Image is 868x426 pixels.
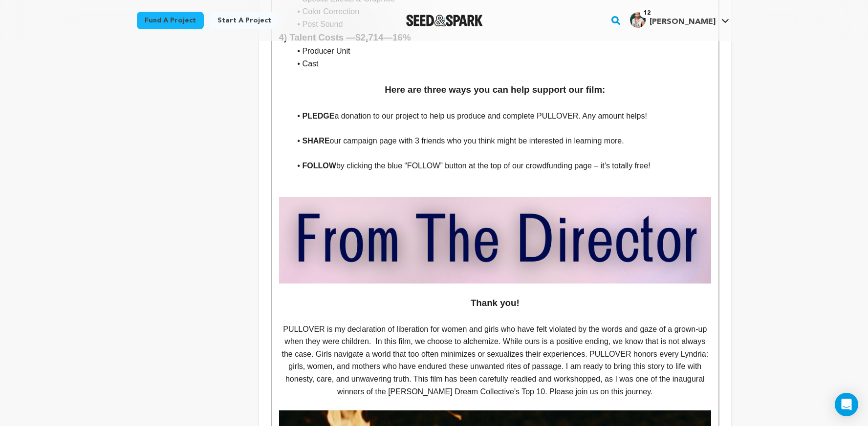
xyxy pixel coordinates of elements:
li: by clicking the blue “FOLLOW” button at the top of our crowdfunding page – it’s totally free! [291,160,711,172]
a: Nicole C.'s Profile [628,10,731,28]
li: Producer Unit [291,45,711,58]
strong: FOLLOW [303,162,336,170]
a: Start a project [210,12,279,29]
img: 1757535142-Pullover%20TPS%20Directors%20Pitch%20(15%20x%206%20in)%20(1).jpg [279,197,711,284]
img: Seed&Spark Logo Dark Mode [406,15,483,26]
strong: SHARE [303,137,330,145]
img: B983587A-0630-4C87-8BFE-D50ADAEC56AF.jpeg [630,12,646,28]
a: Fund a project [137,12,204,29]
strong: PLEDGE [303,112,335,120]
li: our campaign page with 3 friends who you think might be interested in learning more. [291,135,711,147]
strong: Here are three ways you can help support our film: [385,84,605,95]
p: PULLOVER is my declaration of liberation for women and girls who have felt violated by the words ... [279,323,711,398]
span: [PERSON_NAME] [650,18,716,26]
span: 12 [640,8,654,18]
li: a donation to our project to help us produce and complete PULLOVER. Any amount helps! [291,110,711,122]
a: Seed&Spark Homepage [406,15,483,26]
li: Cast [291,58,711,70]
div: Open Intercom Messenger [835,393,858,416]
span: Nicole C.'s Profile [628,10,731,31]
strong: Thank you! [471,298,520,308]
div: Nicole C.'s Profile [630,12,716,28]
